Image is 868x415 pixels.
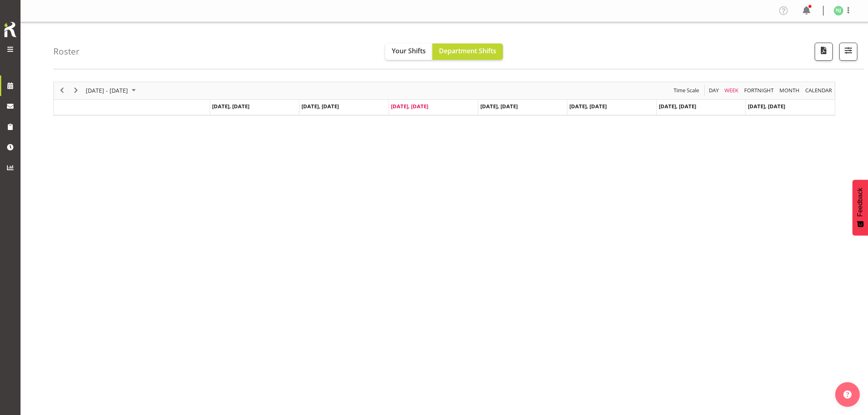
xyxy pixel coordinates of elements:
[392,46,426,55] span: Your Shifts
[85,85,129,96] span: [DATE] - [DATE]
[843,390,852,399] img: help-xxl-2.png
[743,85,775,96] button: Fortnight
[432,43,503,60] button: Department Shifts
[723,85,740,96] button: Timeline Week
[743,85,774,96] span: Fortnight
[53,47,80,56] h4: Roster
[708,85,720,96] button: Timeline Day
[83,82,141,99] div: September 22 - 28, 2025
[673,85,700,96] span: Time Scale
[778,85,801,96] button: Timeline Month
[672,85,701,96] button: Time Scale
[569,103,607,110] span: [DATE], [DATE]
[71,85,82,96] button: Next
[857,188,864,217] span: Feedback
[69,82,83,99] div: next period
[85,85,139,96] button: September 2025
[779,85,800,96] span: Month
[302,103,339,110] span: [DATE], [DATE]
[815,43,833,61] button: Download a PDF of the roster according to the set date range.
[439,46,496,55] span: Department Shifts
[839,43,857,61] button: Filter Shifts
[804,85,833,96] span: calendar
[748,103,785,110] span: [DATE], [DATE]
[659,103,696,110] span: [DATE], [DATE]
[55,82,69,99] div: previous period
[724,85,739,96] span: Week
[804,85,834,96] button: Month
[708,85,720,96] span: Day
[480,103,518,110] span: [DATE], [DATE]
[57,85,68,96] button: Previous
[385,43,432,60] button: Your Shifts
[2,21,18,39] img: Rosterit icon logo
[212,103,249,110] span: [DATE], [DATE]
[391,103,428,110] span: [DATE], [DATE]
[852,180,868,235] button: Feedback - Show survey
[834,6,843,16] img: ngamata-junior3423.jpg
[53,82,835,116] div: Timeline Week of September 24, 2025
